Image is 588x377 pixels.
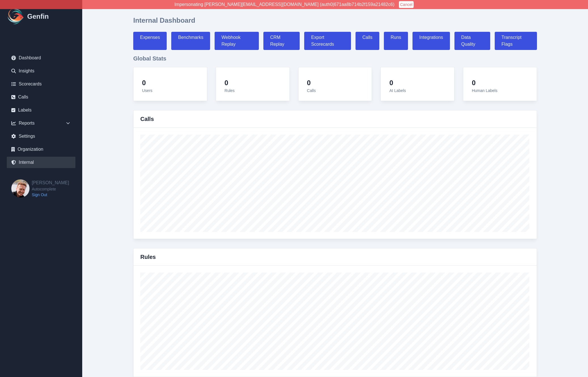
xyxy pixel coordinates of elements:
h3: Rules [140,253,156,261]
button: Cancel [399,1,414,8]
span: AI Labels [389,88,406,93]
h2: [PERSON_NAME] [32,179,69,186]
a: Export Scorecards [304,32,351,50]
a: Integrations [413,32,450,50]
a: Transcript Flags [495,32,537,50]
a: Benchmarks [171,32,210,50]
h4: 0 [225,79,235,87]
a: Expenses [133,32,167,50]
a: Internal [7,157,75,168]
a: Calls [356,32,379,50]
a: Scorecards [7,78,75,90]
span: Human Labels [472,88,497,93]
a: Calls [7,91,75,103]
a: Sign Out [32,192,69,198]
a: Settings [7,131,75,142]
span: Calls [307,88,316,93]
img: Logo [7,7,25,26]
h4: 0 [307,79,316,87]
a: CRM Replay [263,32,300,50]
a: Insights [7,65,75,77]
h4: 0 [472,79,497,87]
a: Data Quality [454,32,490,50]
h1: Internal Dashboard [133,16,195,25]
div: Reports [7,118,75,129]
a: Webhook Replay [215,32,259,50]
h4: 0 [389,79,406,87]
span: Autocomplete [32,186,69,192]
h1: Genfin [27,12,49,21]
a: Dashboard [7,52,75,64]
a: Labels [7,104,75,116]
a: Runs [384,32,408,50]
span: Users [142,88,153,93]
h4: 0 [142,79,153,87]
h3: Calls [140,115,154,123]
img: Brian Dunagan [11,179,29,198]
a: Organization [7,144,75,155]
h3: Global Stats [133,55,537,62]
span: Rules [225,88,235,93]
